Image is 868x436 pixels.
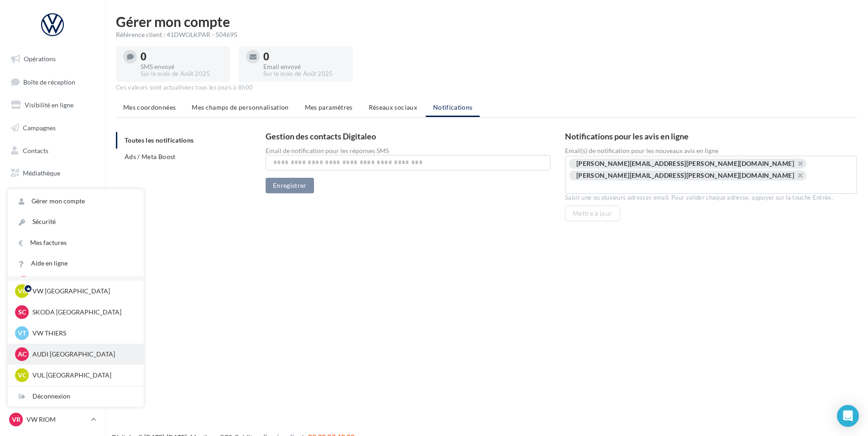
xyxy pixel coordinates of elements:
[5,209,99,236] a: PLV et print personnalisable
[837,405,859,427] div: Open Intercom Messenger
[23,169,60,177] span: Médiathèque
[263,64,345,70] div: Email envoyé
[5,186,99,206] a: Calendrier
[5,239,99,266] a: Campagnes DataOnDemand
[5,72,99,92] a: Boîte de réception
[5,141,99,160] a: Contacts
[18,350,26,359] span: AC
[263,70,345,78] div: Sur le mois de Août 2025
[576,160,794,167] div: [PERSON_NAME][EMAIL_ADDRESS][PERSON_NAME][DOMAIN_NAME]
[565,148,857,154] label: Email(s) de notification pour les nouveaux avis en ligne
[25,101,73,109] span: Visibilité en ligne
[23,146,48,154] span: Contacts
[12,415,21,424] span: VR
[8,212,144,232] a: Sécurité
[305,103,353,111] span: Mes paramètres
[32,329,133,338] p: VW THIERS
[565,194,857,202] div: Saisir une ou plusieurs adresses email. Pour valider chaque adresse, appuyer sur la touche Entrée.
[116,84,857,92] div: Ces valeurs sont actualisées tous les jours à 8h00
[5,49,99,69] a: Opérations
[5,96,99,115] a: Visibilité en ligne
[18,287,26,296] span: VC
[369,103,417,111] span: Réseaux sociaux
[5,164,99,183] a: Médiathèque
[18,371,26,380] span: VC
[8,253,144,274] a: Aide en ligne
[576,171,794,179] div: [PERSON_NAME][EMAIL_ADDRESS][PERSON_NAME][DOMAIN_NAME]
[23,124,56,132] span: Campagnes
[123,103,176,111] span: Mes coordonnées
[32,287,133,296] p: VW [GEOGRAPHIC_DATA]
[32,308,133,317] p: SKODA [GEOGRAPHIC_DATA]
[141,70,223,78] div: Sur le mois de Août 2025
[192,103,289,111] span: Mes champs de personnalisation
[8,386,144,407] div: Déconnexion
[24,55,56,63] span: Opérations
[26,415,87,424] p: VW RIOM
[7,411,98,428] a: VR VW RIOM
[263,52,345,62] div: 0
[141,52,223,62] div: 0
[116,15,857,28] h1: Gérer mon compte
[18,308,26,317] span: SC
[8,191,144,212] a: Gérer mon compte
[141,64,223,70] div: SMS envoyé
[8,233,144,253] a: Mes factures
[18,329,26,338] span: VT
[266,178,314,193] button: Enregistrer
[32,371,133,380] p: VUL [GEOGRAPHIC_DATA]
[266,132,550,140] h3: Gestion des contacts Digitaleo
[266,148,550,154] div: Email de notification pour les réponses SMS
[23,78,75,85] span: Boîte de réception
[565,206,620,221] button: Mettre à jour
[565,132,857,140] h3: Notifications pour les avis en ligne
[32,350,133,359] p: AUDI [GEOGRAPHIC_DATA]
[125,153,176,160] span: Ads / Meta Boost
[5,118,99,138] a: Campagnes
[116,30,857,39] div: Référence client : 41DWOLKPAR - 504695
